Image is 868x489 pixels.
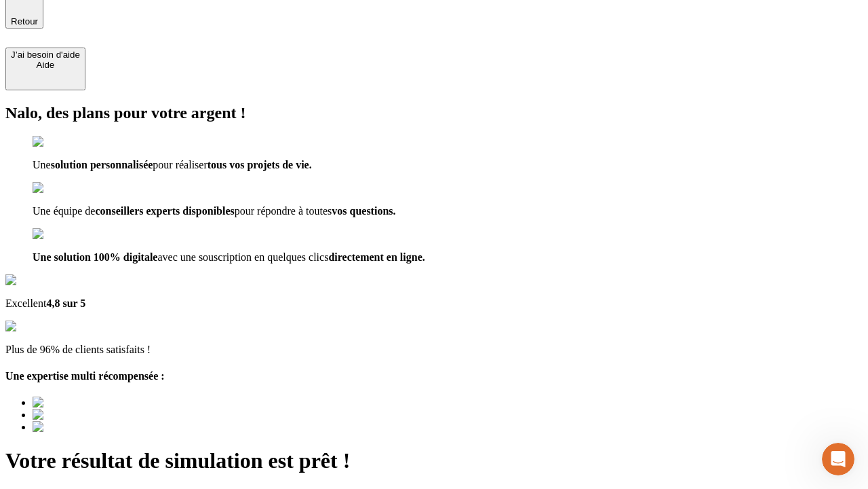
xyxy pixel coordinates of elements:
[157,251,328,263] span: avec une souscription en quelques clics
[33,409,158,421] img: Best savings advice award
[822,443,854,475] iframe: Intercom live chat
[33,397,158,409] img: Best savings advice award
[5,297,46,309] span: Excellent
[11,60,80,70] div: Aide
[5,104,863,122] h2: Nalo, des plans pour votre argent !
[33,205,95,217] span: Une équipe de
[95,205,234,217] span: conseillers experts disponibles
[208,159,312,170] span: tous vos projets de vie.
[5,370,863,382] h4: Une expertise multi récompensée :
[33,159,51,170] span: Une
[33,251,157,263] span: Une solution 100% digitale
[51,159,153,170] span: solution personnalisée
[33,228,91,240] img: checkmark
[5,321,73,333] img: reviews stars
[33,136,91,148] img: checkmark
[5,344,863,356] p: Plus de 96% de clients satisfaits !
[33,421,158,433] img: Best savings advice award
[5,48,85,90] button: J’ai besoin d'aideAide
[33,182,91,194] img: checkmark
[332,205,395,217] span: vos questions.
[5,274,84,287] img: Google Review
[328,251,425,263] span: directement en ligne.
[11,16,38,26] span: Retour
[5,448,863,473] h1: Votre résultat de simulation est prêt !
[153,159,207,170] span: pour réaliser
[46,297,85,309] span: 4,8 sur 5
[235,205,332,217] span: pour répondre à toutes
[11,50,80,60] div: J’ai besoin d'aide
